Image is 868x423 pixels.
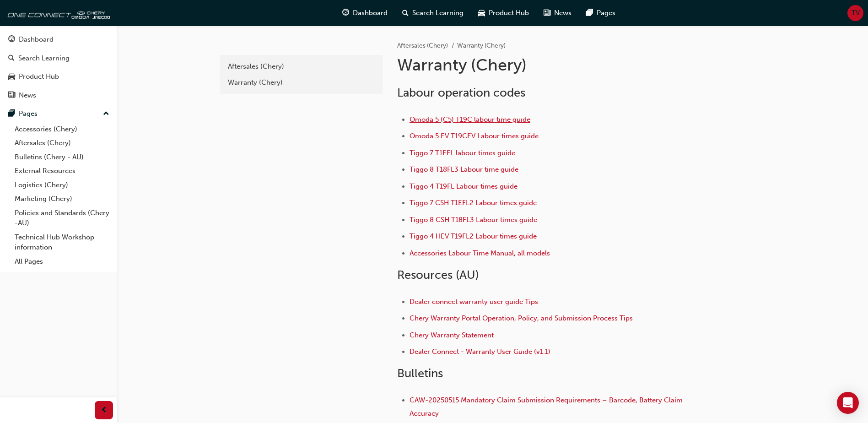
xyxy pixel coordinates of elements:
a: Marketing (Chery) [11,192,113,206]
span: Pages [597,8,615,18]
a: Chery Warranty Statement [410,331,494,339]
span: up-icon [103,108,109,120]
a: All Pages [11,255,113,269]
span: pages-icon [8,110,15,118]
a: Tiggo 7 T1EFL labour times guide [410,149,515,157]
div: Search Learning [18,53,70,64]
a: Omoda 5 (C5) T19C labour time guide [410,115,530,124]
span: News [554,8,571,18]
div: Open Intercom Messenger [837,392,859,414]
a: Dashboard [4,31,113,48]
div: Product Hub [19,71,59,82]
a: Aftersales (Chery) [397,42,448,49]
a: news-iconNews [536,4,579,22]
li: Warranty (Chery) [457,41,506,51]
span: news-icon [544,7,550,19]
a: Tiggo 8 T18FL3 Labour time guide [410,165,518,174]
div: Pages [19,108,38,119]
span: Dashboard [353,8,388,18]
span: Resources (AU) [397,268,479,282]
a: Aftersales (Chery) [11,136,113,150]
span: guage-icon [8,36,15,44]
a: Technical Hub Workshop information [11,230,113,255]
a: car-iconProduct Hub [471,4,536,22]
div: Dashboard [19,34,54,45]
a: pages-iconPages [579,4,623,22]
span: guage-icon [342,7,349,19]
a: Product Hub [4,68,113,85]
span: Bulletins [397,366,443,380]
span: search-icon [402,7,409,19]
span: Search Learning [412,8,464,18]
div: Warranty (Chery) [228,77,374,88]
a: Logistics (Chery) [11,178,113,192]
a: Tiggo 4 T19FL Labour times guide [410,182,518,190]
a: Accessories Labour Time Manual, all models [410,249,550,257]
a: guage-iconDashboard [335,4,395,22]
a: Tiggo 8 CSH T18FL3 Labour times guide [410,216,537,224]
img: oneconnect [5,4,110,22]
div: News [19,90,36,101]
span: Product Hub [489,8,529,18]
span: news-icon [8,92,15,100]
span: TV [852,8,860,18]
a: Dealer Connect - Warranty User Guide (v1.1) [410,347,550,356]
a: External Resources [11,164,113,178]
span: search-icon [8,54,15,63]
span: car-icon [8,73,15,81]
a: Policies and Standards (Chery -AU) [11,206,113,230]
a: Warranty (Chery) [223,75,379,91]
a: Omoda 5 EV T19CEV Labour times guide [410,132,539,140]
a: Bulletins (Chery - AU) [11,150,113,164]
a: News [4,87,113,104]
a: search-iconSearch Learning [395,4,471,22]
button: DashboardSearch LearningProduct HubNews [4,29,113,105]
button: TV [847,5,863,21]
a: Dealer connect warranty user guide Tips [410,298,538,306]
h1: Warranty (Chery) [397,55,697,75]
button: Pages [4,105,113,122]
span: Labour operation codes [397,86,525,100]
a: Search Learning [4,50,113,67]
a: Accessories (Chery) [11,122,113,136]
div: Aftersales (Chery) [228,61,374,72]
a: CAW-20250515 Mandatory Claim Submission Requirements – Barcode, Battery Claim Accuracy [410,396,685,418]
span: pages-icon [586,7,593,19]
span: prev-icon [101,405,108,416]
a: Aftersales (Chery) [223,59,379,75]
a: Chery Warranty Portal Operation, Policy, and Submission Process Tips [410,314,633,322]
a: Tiggo 7 CSH T1EFL2 Labour times guide [410,199,537,207]
span: car-icon [478,7,485,19]
a: Tiggo 4 HEV T19FL2 Labour times guide [410,232,537,240]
